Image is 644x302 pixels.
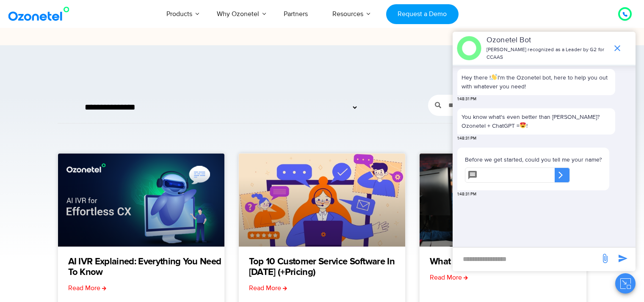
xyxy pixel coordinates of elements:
[462,113,611,130] p: You know what's even better than [PERSON_NAME]? Ozonetel + ChatGPT = !
[465,155,602,164] p: Before we get started, could you tell me your name?
[430,272,468,283] a: Read more about What Is Inbound Call Centre Software?
[615,273,636,294] button: Close chat
[386,4,459,24] a: Request a Demo
[614,250,631,267] span: send message
[457,96,476,102] span: 1:48:31 PM
[430,257,583,267] a: What Is Inbound Call Centre Software?
[457,252,596,267] div: new-msg-input
[457,36,481,60] img: header
[249,283,287,293] a: Read more about Top 10 Customer Service Software in 2025 (+Pricing)
[597,250,614,267] span: send message
[486,46,608,61] p: [PERSON_NAME] recognized as a Leader by G2 for CCAAS
[249,257,405,278] a: Top 10 Customer Service Software in [DATE] (+Pricing)
[609,40,626,57] span: end chat or minimize
[462,73,611,91] p: Hey there ! I'm the Ozonetel bot, here to help you out with whatever you need!
[520,122,526,128] img: 😍
[457,135,476,142] span: 1:48:31 PM
[491,74,497,80] img: 👋
[68,283,106,293] a: Read more about AI IVR Explained: Everything You Need to Know
[457,191,476,198] span: 1:48:31 PM
[68,257,224,278] a: AI IVR Explained: Everything You Need to Know
[486,35,608,46] p: Ozonetel Bot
